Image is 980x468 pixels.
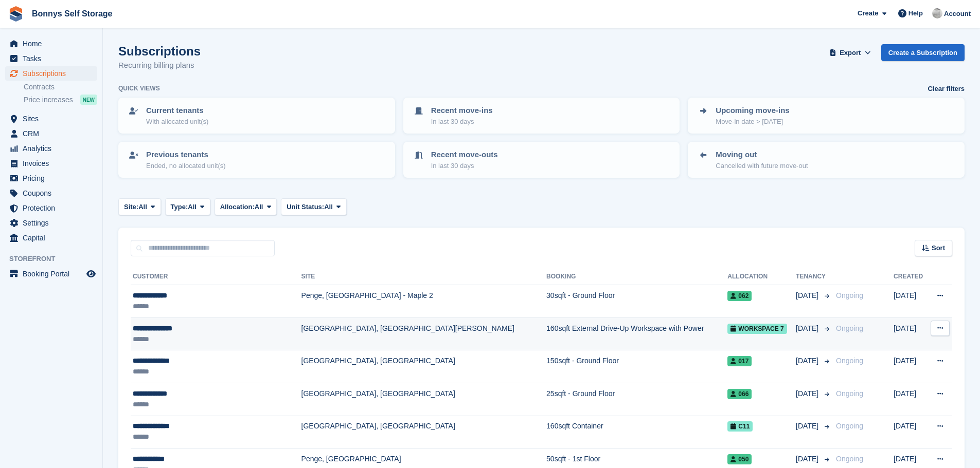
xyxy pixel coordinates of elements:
[5,51,97,66] a: menu
[932,8,942,18] img: James Bonny
[828,44,873,61] button: Export
[23,186,84,200] span: Coupons
[5,267,97,281] a: menu
[5,171,97,185] a: menu
[119,143,394,177] a: Previous tenants Ended, no allocated unit(s)
[546,317,727,350] td: 160sqft External Drive-Up Workspace with Power
[23,51,84,66] span: Tasks
[23,201,84,215] span: Protection
[796,454,821,464] span: [DATE]
[118,198,161,215] button: Site: All
[881,44,965,61] a: Create a Subscription
[546,416,727,448] td: 160sqft Container
[24,82,97,92] a: Contracts
[796,388,821,399] span: [DATE]
[301,350,547,383] td: [GEOGRAPHIC_DATA], [GEOGRAPHIC_DATA]
[9,254,102,264] span: Storefront
[944,9,971,19] span: Account
[188,202,197,212] span: All
[796,323,821,334] span: [DATE]
[119,99,394,133] a: Current tenants With allocated unit(s)
[146,105,208,117] p: Current tenants
[404,143,679,177] a: Recent move-outs In last 30 days
[5,216,97,230] a: menu
[324,202,333,212] span: All
[894,416,928,448] td: [DATE]
[5,201,97,215] a: menu
[255,202,263,212] span: All
[301,269,547,285] th: Site
[431,161,498,171] p: In last 30 days
[23,156,84,171] span: Invoices
[796,421,821,432] span: [DATE]
[138,202,147,212] span: All
[894,285,928,318] td: [DATE]
[546,350,727,383] td: 150sqft - Ground Floor
[23,267,84,281] span: Booking Portal
[301,317,547,350] td: [GEOGRAPHIC_DATA], [GEOGRAPHIC_DATA][PERSON_NAME]
[5,231,97,245] a: menu
[165,198,210,215] button: Type: All
[146,149,226,161] p: Previous tenants
[301,285,547,318] td: Penge, [GEOGRAPHIC_DATA] - Maple 2
[840,48,861,58] span: Export
[80,95,97,105] div: NEW
[23,231,84,245] span: Capital
[28,5,116,22] a: Bonnys Self Storage
[281,198,346,215] button: Unit Status: All
[5,66,97,81] a: menu
[23,66,84,81] span: Subscriptions
[689,99,964,133] a: Upcoming move-ins Move-in date > [DATE]
[287,202,324,212] span: Unit Status:
[727,356,752,366] span: 017
[727,291,752,301] span: 062
[431,105,493,117] p: Recent move-ins
[836,324,863,332] span: Ongoing
[727,454,752,464] span: 050
[796,269,832,285] th: Tenancy
[836,389,863,398] span: Ongoing
[131,269,301,285] th: Customer
[727,324,787,334] span: Workspace 7
[689,143,964,177] a: Moving out Cancelled with future move-out
[5,186,97,200] a: menu
[5,36,97,51] a: menu
[546,383,727,416] td: 25sqft - Ground Floor
[727,269,796,285] th: Allocation
[796,290,821,301] span: [DATE]
[124,202,138,212] span: Site:
[23,216,84,230] span: Settings
[727,389,752,399] span: 066
[5,156,97,171] a: menu
[118,60,201,71] p: Recurring billing plans
[5,126,97,141] a: menu
[836,291,863,299] span: Ongoing
[836,422,863,430] span: Ongoing
[85,268,97,280] a: Preview store
[431,117,493,127] p: In last 30 days
[24,94,97,105] a: Price increases NEW
[716,117,789,127] p: Move-in date > [DATE]
[796,355,821,366] span: [DATE]
[404,99,679,133] a: Recent move-ins In last 30 days
[171,202,188,212] span: Type:
[716,149,808,161] p: Moving out
[836,455,863,463] span: Ongoing
[932,243,945,253] span: Sort
[146,117,208,127] p: With allocated unit(s)
[23,126,84,141] span: CRM
[146,161,226,171] p: Ended, no allocated unit(s)
[301,383,547,416] td: [GEOGRAPHIC_DATA], [GEOGRAPHIC_DATA]
[836,357,863,365] span: Ongoing
[5,111,97,126] a: menu
[301,416,547,448] td: [GEOGRAPHIC_DATA], [GEOGRAPHIC_DATA]
[716,161,808,171] p: Cancelled with future move-out
[928,84,965,94] a: Clear filters
[118,84,160,93] h6: Quick views
[118,44,201,58] h1: Subscriptions
[546,269,727,285] th: Booking
[220,202,255,212] span: Allocation:
[23,171,84,185] span: Pricing
[908,8,923,18] span: Help
[894,317,928,350] td: [DATE]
